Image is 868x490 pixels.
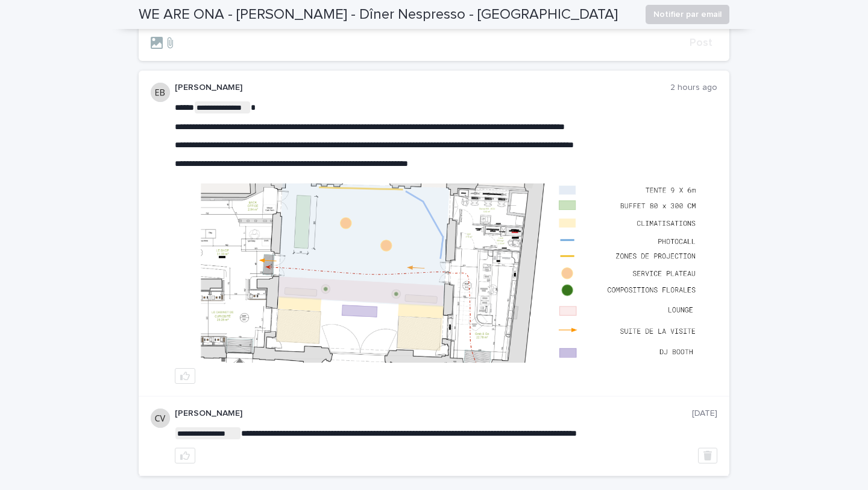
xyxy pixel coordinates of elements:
p: [PERSON_NAME] [175,83,670,93]
button: like this post [175,368,195,384]
span: Post [690,37,712,48]
p: 2 hours ago [670,83,717,93]
button: Post [685,37,717,48]
p: [DATE] [692,409,717,419]
button: Delete post [698,448,717,463]
button: like this post [175,448,195,463]
h2: WE ARE ONA - [PERSON_NAME] - Dîner Nespresso - [GEOGRAPHIC_DATA] [139,6,618,24]
span: Notifier par email [653,8,722,21]
p: [PERSON_NAME] [175,409,692,419]
button: Notifier par email [646,5,729,24]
